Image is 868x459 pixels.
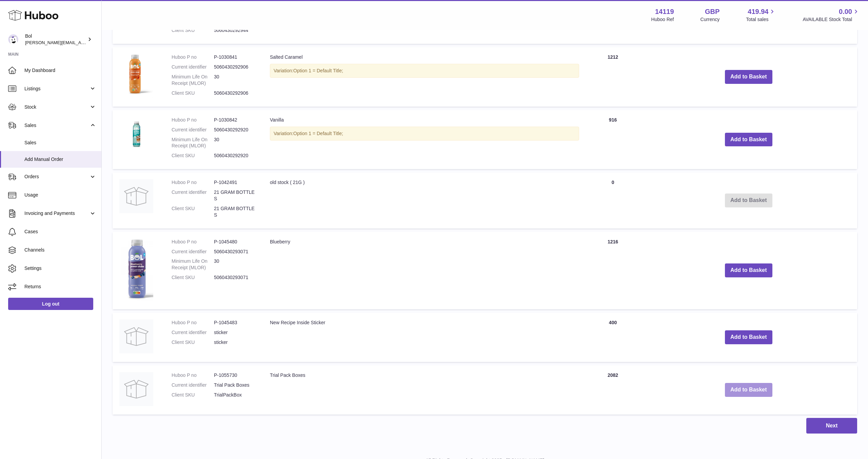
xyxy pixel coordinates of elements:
div: Variation: [270,64,579,78]
span: Option 1 = Default Title; [293,131,343,136]
dt: Huboo P no [172,179,214,186]
dt: Client SKU [172,274,214,281]
a: 419.94 Total sales [746,7,776,23]
dt: Client SKU [172,205,214,218]
span: Usage [24,192,96,198]
span: Cases [24,228,96,235]
span: Returns [24,283,96,290]
img: Trial Pack Boxes [119,372,153,406]
dd: Trial Pack Boxes [214,382,256,388]
span: Total sales [746,16,776,23]
dd: 5060430292906 [214,64,256,70]
span: Orders [24,173,89,180]
td: Vanilla [263,110,586,169]
dd: 5060430293071 [214,274,256,281]
dd: 5060430292944 [214,27,256,34]
dd: 21 GRAM BOTTLES [214,189,256,202]
dt: Minimum Life On Receipt (MLOR) [172,74,214,87]
span: 419.94 [748,7,768,16]
a: Log out [8,298,93,310]
td: New Recipe Inside Sticker [263,313,586,362]
dd: P-1030842 [214,117,256,123]
dt: Current identifier [172,127,214,133]
button: Add to Basket [725,70,772,84]
img: james.enever@bolfoods.com [8,34,18,44]
div: Currency [701,16,720,23]
span: My Dashboard [24,67,96,74]
dd: 30 [214,136,256,149]
dd: P-1042491 [214,179,256,186]
span: Sales [24,140,96,146]
td: Blueberry [263,232,586,309]
dt: Client SKU [172,27,214,34]
dt: Client SKU [172,392,214,398]
dt: Client SKU [172,152,214,159]
dt: Current identifier [172,189,214,202]
dt: Huboo P no [172,54,214,60]
dt: Huboo P no [172,319,214,326]
span: Option 1 = Default Title; [293,68,343,73]
dd: 30 [214,258,256,271]
td: Salted Caramel [263,47,586,106]
dd: P-1055730 [214,372,256,379]
dt: Current identifier [172,249,214,255]
dt: Current identifier [172,382,214,388]
span: Sales [24,122,89,129]
dd: P-1045483 [214,319,256,326]
dd: 5060430292920 [214,127,256,133]
dd: 21 GRAM BOTTLES [214,205,256,218]
div: Huboo Ref [651,16,674,23]
dd: sticker [214,329,256,336]
img: Salted Caramel [119,54,153,98]
img: Vanilla [119,117,153,151]
dt: Huboo P no [172,117,214,123]
td: old stock ( 21G ) [263,172,586,228]
span: Add Manual Order [24,156,96,163]
img: Blueberry [119,239,153,301]
div: Variation: [270,127,579,141]
dd: 30 [214,74,256,87]
td: 400 [586,313,640,362]
dt: Client SKU [172,90,214,96]
dt: Huboo P no [172,372,214,379]
dd: P-1030841 [214,54,256,60]
button: Add to Basket [725,383,772,397]
span: Channels [24,247,96,253]
span: Settings [24,265,96,272]
dd: TrialPackBox [214,392,256,398]
span: Stock [24,104,89,110]
span: AVAILABLE Stock Total [803,16,860,23]
button: Add to Basket [725,263,772,277]
dd: P-1045480 [214,239,256,245]
span: 0.00 [839,7,852,16]
span: [PERSON_NAME][EMAIL_ADDRESS][DOMAIN_NAME] [25,40,136,45]
button: Next [806,418,857,434]
strong: 14119 [655,7,674,16]
td: 1212 [586,47,640,106]
dt: Minimum Life On Receipt (MLOR) [172,258,214,271]
dt: Current identifier [172,64,214,70]
div: Bol [25,33,86,46]
td: 916 [586,110,640,169]
dt: Current identifier [172,329,214,336]
dd: sticker [214,339,256,346]
button: Add to Basket [725,133,772,147]
dd: 5060430292920 [214,152,256,159]
dt: Huboo P no [172,239,214,245]
td: 0 [586,172,640,228]
a: 0.00 AVAILABLE Stock Total [803,7,860,23]
dt: Client SKU [172,339,214,346]
dd: 5060430293071 [214,249,256,255]
img: New Recipe Inside Sticker [119,319,153,353]
span: Invoicing and Payments [24,210,89,217]
td: Trial Pack Boxes [263,365,586,415]
strong: GBP [705,7,719,16]
img: old stock ( 21G ) [119,179,153,213]
button: Add to Basket [725,330,772,344]
td: 1216 [586,232,640,309]
td: 2082 [586,365,640,415]
dd: 5060430292906 [214,90,256,96]
span: Listings [24,86,89,92]
dt: Minimum Life On Receipt (MLOR) [172,136,214,149]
